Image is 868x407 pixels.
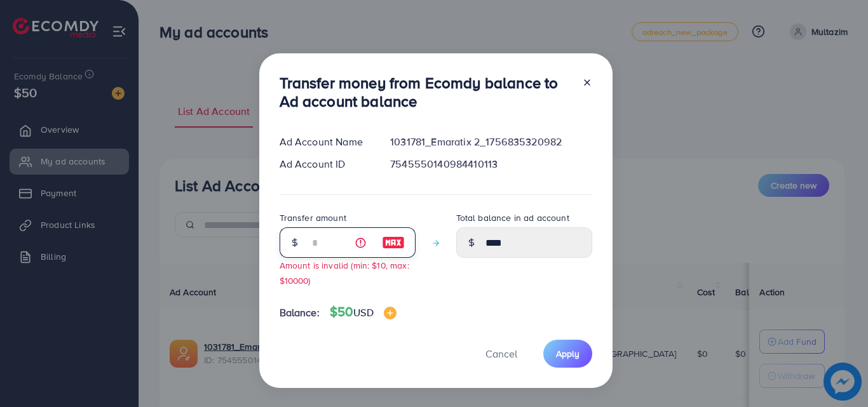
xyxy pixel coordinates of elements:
[384,307,397,319] img: image
[353,305,373,319] span: USD
[280,74,572,110] h3: Transfer money from Ecomdy balance to Ad account balance
[470,340,533,367] button: Cancel
[280,305,320,320] span: Balance:
[380,157,602,171] div: 7545550140984410113
[485,347,517,361] span: Cancel
[456,211,569,224] label: Total balance in ad account
[330,304,397,320] h4: $50
[280,211,346,224] label: Transfer amount
[556,347,580,360] span: Apply
[269,135,381,149] div: Ad Account Name
[280,259,409,286] small: Amount is invalid (min: $10, max: $10000)
[269,157,381,171] div: Ad Account ID
[543,340,592,367] button: Apply
[380,135,602,149] div: 1031781_Emaratix 2_1756835320982
[382,235,405,250] img: image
